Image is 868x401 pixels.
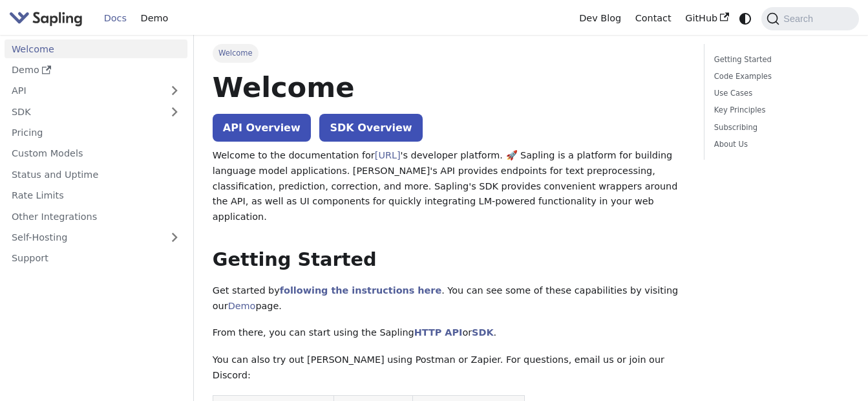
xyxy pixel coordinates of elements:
a: Subscribing [714,122,845,134]
a: Support [5,249,187,268]
a: Code Examples [714,70,845,83]
a: Sapling.aiSapling.ai [9,9,87,28]
a: API [5,81,162,100]
a: API Overview [213,114,311,142]
a: [URL] [375,150,401,160]
a: SDK [5,102,162,121]
span: Welcome [213,44,259,62]
p: Get started by . You can see some of these capabilities by visiting our page. [213,283,686,314]
span: Search [779,14,821,24]
a: Use Cases [714,87,845,100]
a: Other Integrations [5,207,187,226]
a: following the instructions here [280,285,441,296]
a: About Us [714,138,845,151]
a: Key Principles [714,104,845,116]
p: You can also try out [PERSON_NAME] using Postman or Zapier. For questions, email us or join our D... [213,352,686,384]
button: Search (Command+K) [761,7,858,30]
a: Pricing [5,124,187,142]
button: Switch between dark and light mode (currently system mode) [736,9,755,28]
a: Rate Limits [5,186,187,205]
a: Contact [628,8,679,28]
a: Docs [97,8,134,28]
a: SDK [472,327,493,338]
a: Custom Models [5,144,187,163]
a: Demo [228,301,256,311]
a: GitHub [678,8,736,28]
button: Expand sidebar category 'API' [162,81,187,100]
a: SDK Overview [319,114,422,142]
p: Welcome to the documentation for 's developer platform. 🚀 Sapling is a platform for building lang... [213,148,686,225]
h2: Getting Started [213,248,686,272]
a: Self-Hosting [5,228,187,247]
img: Sapling.ai [9,9,83,28]
button: Expand sidebar category 'SDK' [162,102,187,121]
a: Status and Uptime [5,165,187,184]
a: Getting Started [714,54,845,66]
a: Demo [5,61,187,80]
h1: Welcome [213,70,686,105]
a: Demo [134,8,175,28]
a: Welcome [5,39,187,58]
p: From there, you can start using the Sapling or . [213,325,686,341]
a: Dev Blog [572,8,628,28]
a: HTTP API [414,327,463,338]
nav: Breadcrumbs [213,44,686,62]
